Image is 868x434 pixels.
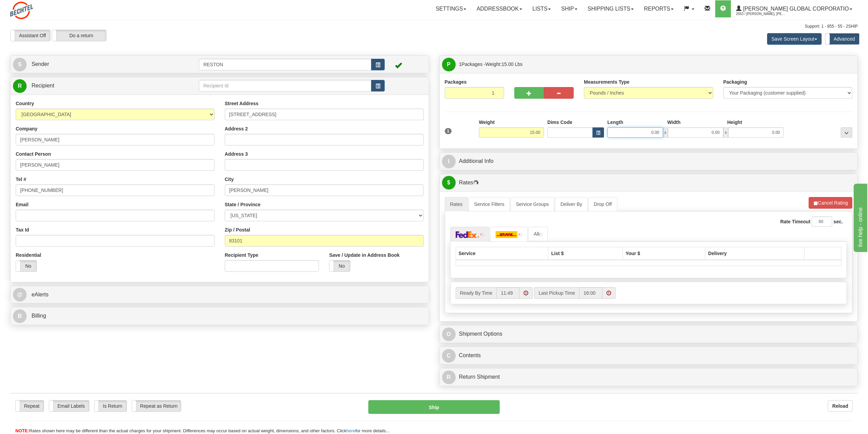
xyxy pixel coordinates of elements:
[639,0,679,17] a: Reports
[736,11,787,17] span: 2553 / [PERSON_NAME], [PERSON_NAME]
[456,247,548,260] th: Service
[368,400,499,414] button: Ship
[705,247,805,260] th: Delivery
[442,349,456,363] span: C
[527,0,556,17] a: Lists
[13,79,27,93] span: R
[31,313,46,319] span: Billing
[13,288,426,302] a: @ eAlerts
[13,309,426,323] a: B Billing
[548,247,623,260] th: List $
[445,79,467,85] label: Packages
[442,57,855,71] a: P 1Packages -Weight:15.00 Lbs
[442,176,456,190] span: $
[132,401,181,411] label: Repeat as Return
[16,151,51,157] label: Contact Person
[225,100,259,107] label: Street Address
[442,327,855,341] a: OShipment Options
[16,252,41,258] label: Residential
[539,233,542,236] img: tiny_red.gif
[832,403,848,409] b: Reload
[442,154,855,168] a: IAdditional Info
[445,197,468,211] a: Rates
[809,197,852,209] button: Cancel Rating
[511,197,554,211] a: Service Groups
[16,226,29,233] label: Tax Id
[13,79,178,93] a: R Recipient
[473,180,479,185] img: Progress.gif
[519,233,522,236] img: tiny_red.gif
[442,155,456,168] span: I
[623,247,705,260] th: Your $
[780,218,810,225] label: Rate Timeout
[456,287,497,299] label: Ready By Time
[225,252,259,258] label: Recipient Type
[828,400,853,412] button: Reload
[555,197,588,211] a: Deliver By
[731,0,857,17] a: [PERSON_NAME] Global Corporatio 2553 / [PERSON_NAME], [PERSON_NAME]
[225,125,248,132] label: Address 2
[52,30,106,41] label: Do a return
[16,401,44,411] label: Repeat
[841,127,852,138] div: ...
[723,127,728,138] span: x
[442,349,855,363] a: CContents
[13,57,199,71] a: S Sender
[741,6,849,12] span: [PERSON_NAME] Global Corporatio
[10,24,858,29] div: Support: 1 - 855 - 55 - 2SHIP
[94,401,127,411] label: Is Return
[588,197,617,211] a: Drop Off
[459,61,462,67] span: 1
[49,401,89,411] label: Email Labels
[583,0,639,17] a: Shipping lists
[767,33,822,45] button: Save Screen Layout
[199,59,371,70] input: Sender Id
[225,109,424,120] input: Enter a location
[430,0,471,17] a: Settings
[329,261,350,271] label: No
[825,33,859,44] label: Advanced
[852,182,867,252] iframe: chat widget
[442,176,855,190] a: $Rates
[16,100,34,107] label: Country
[547,119,572,126] label: Dims Code
[663,127,668,138] span: x
[528,227,548,241] a: All
[13,58,27,71] span: S
[16,125,38,132] label: Company
[481,233,484,236] img: tiny_red.gif
[225,176,234,183] label: City
[16,201,28,208] label: Email
[496,231,517,238] img: DHL
[479,119,495,126] label: Weight
[667,119,680,126] label: Width
[10,2,33,19] img: logo2553.jpg
[459,57,523,71] span: Packages -
[584,79,630,85] label: Measurements Type
[456,231,480,238] img: FedEx
[502,61,514,67] span: 15.00
[199,80,371,92] input: Recipient Id
[469,197,510,211] a: Service Filters
[13,288,27,302] span: @
[225,201,261,208] label: State / Province
[442,58,456,71] span: P
[31,83,54,88] span: Recipient
[534,287,579,299] label: Last Pickup Time
[16,261,36,271] label: No
[834,218,843,225] label: sec.
[225,151,248,157] label: Address 3
[31,61,49,67] span: Sender
[5,4,63,12] div: live help - online
[445,128,452,134] span: 1
[15,428,29,433] span: NOTE:
[225,226,250,233] label: Zip / Postal
[13,309,27,323] span: B
[556,0,582,17] a: Ship
[727,119,742,126] label: Height
[723,79,747,85] label: Packaging
[442,370,855,384] a: RReturn Shipment
[329,252,399,258] label: Save / Update in Address Book
[442,327,456,341] span: O
[442,370,456,384] span: R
